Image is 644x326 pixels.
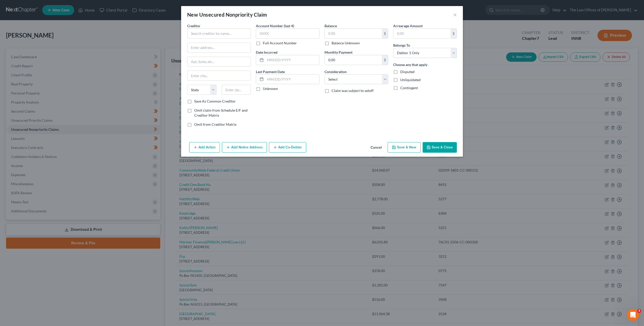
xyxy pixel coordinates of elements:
span: Omit from Creditor Matrix [194,122,236,126]
button: Add Action [189,142,220,153]
iframe: Intercom live chat [627,309,639,321]
span: Claim was subject to setoff [332,88,374,93]
label: Full Account Number [263,41,297,46]
div: New Unsecured Nonpriority Claim [187,11,267,18]
input: MM/DD/YYYY [265,75,319,84]
input: 0.00 [393,29,451,38]
input: Search creditor by name... [187,28,251,39]
label: Account Number (last 4) [256,23,294,28]
input: MM/DD/YYYY [265,55,319,65]
label: Save As Common Creditor [194,99,236,104]
label: Balance Unknown [332,41,360,46]
label: Choose any that apply [393,62,427,67]
span: Belongs To [393,43,410,47]
span: Omit claim from Schedule E/F and Creditor Matrix [194,108,248,117]
input: Apt, Suite, etc... [187,57,251,67]
label: Date Incurred [256,50,277,55]
div: $ [382,55,388,65]
label: Balance [325,23,337,28]
div: $ [451,29,457,38]
span: Unliquidated [400,78,421,82]
span: 3 [637,309,641,313]
input: 0.00 [325,55,382,65]
label: Last Payment Date [256,69,285,74]
input: Enter address... [187,43,251,52]
label: Consideration [325,69,347,74]
label: Monthly Payment [325,50,352,55]
label: Arrearage Amount [393,23,423,28]
input: Enter city... [187,71,251,80]
button: Save & Close [423,142,457,153]
span: Disputed [400,70,415,74]
span: Contingent [400,86,418,90]
input: Enter zip... [222,85,251,95]
label: Unknown [263,86,278,91]
button: × [453,12,457,18]
button: Save & New [388,142,421,153]
span: Creditor [187,24,200,28]
div: $ [382,29,388,38]
input: 0.00 [325,29,382,38]
button: Add Co-Debtor [269,142,306,153]
input: XXXX [256,28,319,39]
button: Cancel [367,143,386,153]
button: Add Notice Address [222,142,267,153]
